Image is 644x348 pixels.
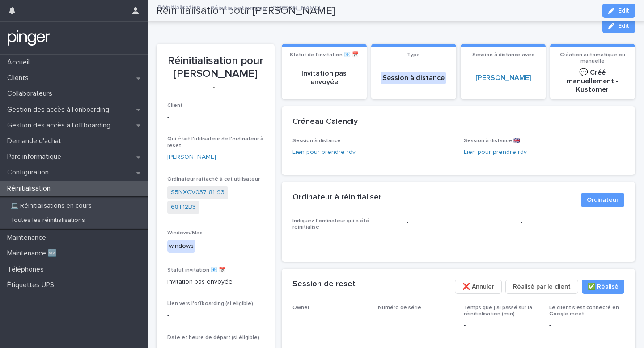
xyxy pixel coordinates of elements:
span: Statut invitation 📧 📅 [167,267,225,273]
p: - [167,311,264,320]
p: - [464,321,539,330]
div: windows [167,240,195,253]
span: Statut de l'invitation 📧 📅 [290,52,359,58]
span: Ordinateur rattaché à cet utilisateur [167,177,260,182]
button: Ordinateur [581,193,624,207]
span: Réalisé par le client [513,282,571,291]
a: [PERSON_NAME] [475,74,531,82]
button: Edit [602,19,635,33]
p: Collaborateurs [4,89,59,98]
p: Téléphones [4,265,51,274]
p: - [167,113,264,122]
span: Session à distance [292,138,341,144]
p: Gestion des accès à l’onboarding [4,106,116,114]
span: Session à distance avec [472,52,534,58]
p: Étiquettes UPS [4,281,61,289]
a: 68T12B3 [171,203,196,212]
p: Clients [4,74,36,82]
span: Session à distance 🇬🇧 [464,138,520,144]
h2: Créneau Calendly [292,117,358,127]
span: ❌ Annuler [462,282,494,291]
p: Maintenance 🆕 [4,249,64,258]
span: Edit [618,23,629,29]
p: 💬​ Créé manuellement - Kustomer [555,68,630,94]
button: ✅​ Réalisé [582,280,624,294]
p: Réinitialisation pour [PERSON_NAME] [167,55,264,81]
span: Client [167,103,182,108]
span: Type [407,52,420,58]
p: - [378,314,453,324]
span: Le client s’est connecté en Google meet [549,305,619,317]
p: - [407,218,510,227]
p: Gestion des accès à l’offboarding [4,121,118,130]
span: Indiquez l'ordinateur qui a été réinitialisé [292,218,369,230]
span: Qui était l'utilisateur de l'ordinateur à reset [167,136,263,148]
span: Windows/Mac [167,230,202,236]
p: Accueil [4,58,37,67]
p: - [292,314,368,324]
img: mTgBEunGTSyRkCgitkcU [7,29,51,47]
p: - [521,218,624,227]
a: [PERSON_NAME] [167,153,216,162]
h2: Ordinateur à réinitialiser [292,193,381,203]
h2: Session de reset [292,280,356,289]
a: Réinitialisation [157,2,200,12]
span: Numéro de série [378,305,421,310]
div: Session à distance [381,72,446,84]
span: Création automatique ou manuelle [560,52,625,64]
p: Configuration [4,168,56,177]
p: 💻 Réinitialisations en cours [4,202,99,210]
p: - [167,84,260,91]
p: - [549,321,624,330]
span: Owner [292,305,309,310]
a: Lien pour prendre rdv [464,149,527,155]
p: Réinitialisation pour [PERSON_NAME] [210,2,320,12]
p: Invitation pas envoyée [167,277,264,287]
p: Réinitialisation [4,184,58,193]
p: Demande d'achat [4,137,68,145]
p: Toutes les réinitialisations [4,216,92,224]
p: Maintenance [4,233,53,242]
button: ❌ Annuler [455,280,502,294]
span: Date et heure de départ (si éligible) [167,335,259,340]
p: - [292,234,396,244]
a: S5NXCV037181193 [171,188,225,197]
span: Ordinateur [587,195,619,204]
span: ✅​ Réalisé [588,282,619,291]
button: Réalisé par le client [505,280,578,294]
p: Invitation pas envoyée [287,69,361,86]
p: Parc informatique [4,153,68,161]
a: Lien pour prendre rdv [292,149,356,155]
span: Temps que j'ai passé sur la réinitialisation (min) [464,305,532,317]
span: Lien vers l'offboarding (si eligible) [167,301,253,306]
